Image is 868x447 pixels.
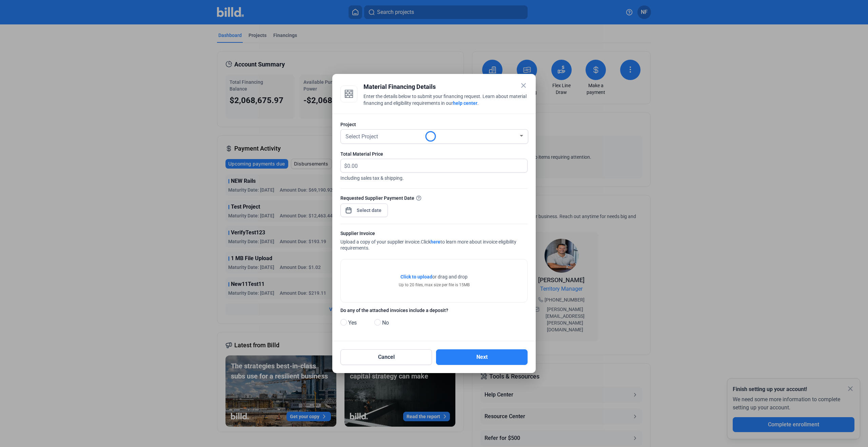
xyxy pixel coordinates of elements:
button: Open calendar [345,203,352,210]
div: Supplier Invoice [340,230,528,238]
label: Do any of the attached invoices include a deposit? [340,307,528,315]
span: Select Project [346,133,378,140]
div: Up to 20 files, max size per file is 15MB [399,282,470,288]
a: help center [453,100,477,106]
span: $ [341,159,347,170]
span: or drag and drop [432,273,468,280]
span: Click to learn more about invoice eligibility requirements. [340,239,516,251]
span: . [477,100,479,106]
button: Cancel [340,349,432,365]
div: Enter the details below to submit your financing request. Learn about material financing and elig... [363,93,528,108]
span: No [379,319,389,327]
div: Project [340,121,528,128]
input: Select date [355,206,384,214]
a: here [431,239,440,245]
span: Yes [346,319,357,327]
button: Next [436,349,528,365]
div: Total Material Price [340,151,528,157]
div: Requested Supplier Payment Date [340,194,528,201]
input: 0.00 [347,159,519,172]
mat-icon: close [519,81,528,90]
span: Including sales tax & shipping. [340,173,528,181]
span: Click to upload [400,274,432,279]
div: Material Financing Details [363,82,528,92]
div: Upload a copy of your supplier invoice. [340,230,528,252]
